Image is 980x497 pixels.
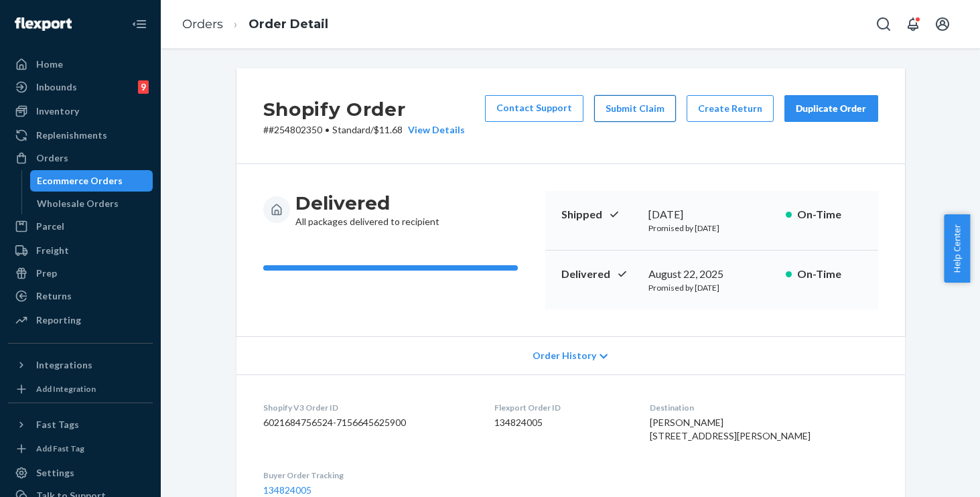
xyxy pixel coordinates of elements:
div: 9 [138,80,149,94]
a: Returns [8,285,153,307]
div: Fast Tags [36,418,79,431]
p: Shipped [561,207,638,222]
a: Replenishments [8,125,153,146]
button: View Details [403,123,465,137]
img: Flexport logo [15,17,72,31]
a: Add Fast Tag [8,441,153,457]
a: Wholesale Orders [30,193,153,214]
a: Home [8,54,153,75]
div: Prep [36,267,57,280]
p: # #254802350 / $11.68 [263,123,465,137]
a: Inventory [8,100,153,122]
h2: Shopify Order [263,95,465,123]
a: Add Integration [8,381,153,397]
a: Settings [8,462,153,484]
span: Order History [533,349,596,362]
a: Inbounds9 [8,76,153,98]
p: On-Time [797,207,862,222]
a: Prep [8,263,153,284]
span: • [325,124,330,135]
div: Returns [36,289,72,303]
div: Ecommerce Orders [37,174,123,188]
a: Contact Support [485,95,583,122]
button: Open notifications [900,11,926,38]
dt: Shopify V3 Order ID [263,402,474,413]
a: Order Detail [249,17,328,31]
button: Duplicate Order [784,95,878,122]
a: Freight [8,240,153,261]
div: [DATE] [648,207,775,222]
a: 134824005 [263,484,311,496]
div: Reporting [36,313,81,327]
span: Standard [332,124,370,135]
h3: Delivered [295,191,439,215]
div: Settings [36,466,74,480]
p: Promised by [DATE] [648,222,775,234]
a: Orders [8,147,153,169]
button: Open Search Box [870,11,897,38]
div: August 22, 2025 [648,267,775,282]
ol: breadcrumbs [171,5,339,44]
dt: Buyer Order Tracking [263,470,474,481]
p: Promised by [DATE] [648,282,775,293]
a: Ecommerce Orders [30,170,153,192]
div: Inventory [36,104,79,118]
dd: 134824005 [494,416,628,429]
p: Delivered [561,267,638,282]
dt: Destination [650,402,878,413]
div: Duplicate Order [796,102,867,115]
a: Parcel [8,216,153,237]
div: Inbounds [36,80,77,94]
div: Add Integration [36,383,96,395]
div: Freight [36,244,69,257]
button: Open account menu [929,11,956,38]
button: Submit Claim [594,95,676,122]
div: Parcel [36,220,64,233]
div: Wholesale Orders [37,197,119,210]
dt: Flexport Order ID [494,402,628,413]
button: Create Return [687,95,774,122]
a: Reporting [8,309,153,331]
div: Orders [36,151,68,165]
button: Close Navigation [126,11,153,38]
button: Help Center [944,214,970,283]
button: Fast Tags [8,414,153,435]
dd: 6021684756524-7156645625900 [263,416,474,429]
div: All packages delivered to recipient [295,191,439,228]
div: Integrations [36,358,92,372]
div: Replenishments [36,129,107,142]
button: Integrations [8,354,153,376]
p: On-Time [797,267,862,282]
span: [PERSON_NAME] [STREET_ADDRESS][PERSON_NAME] [650,417,811,441]
div: Add Fast Tag [36,443,84,454]
div: Home [36,58,63,71]
a: Orders [182,17,223,31]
